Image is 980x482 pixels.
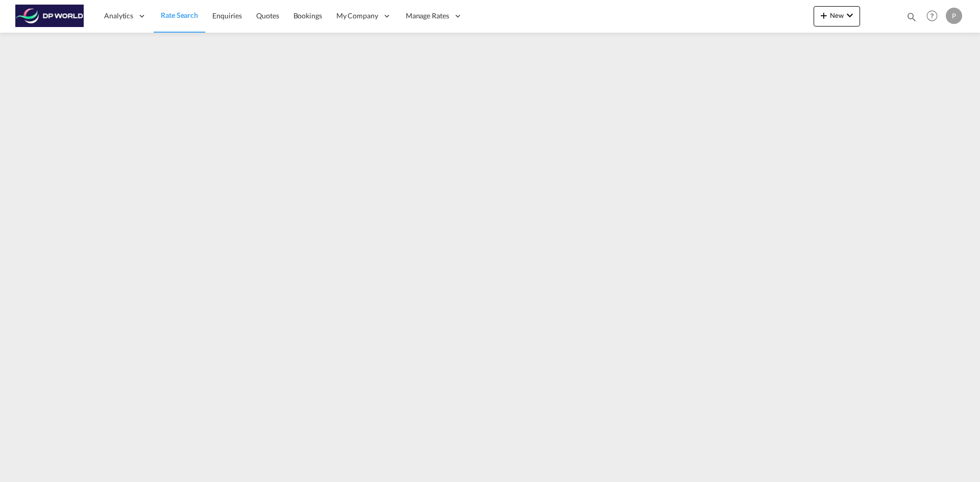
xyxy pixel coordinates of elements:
span: Quotes [256,11,279,20]
md-icon: icon-chevron-down [844,9,856,21]
span: My Company [336,11,378,21]
span: Bookings [293,11,322,20]
img: c08ca190194411f088ed0f3ba295208c.png [15,5,84,28]
span: Manage Rates [406,11,449,21]
md-icon: icon-magnify [906,11,917,22]
span: Analytics [104,11,133,21]
span: Help [923,7,941,24]
span: Enquiries [212,11,242,20]
div: P [946,8,962,24]
span: Rate Search [161,11,198,19]
button: icon-plus 400-fgNewicon-chevron-down [814,6,860,27]
div: icon-magnify [906,11,917,27]
md-icon: icon-plus 400-fg [818,9,830,21]
div: Help [923,7,946,26]
span: New [818,11,856,19]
